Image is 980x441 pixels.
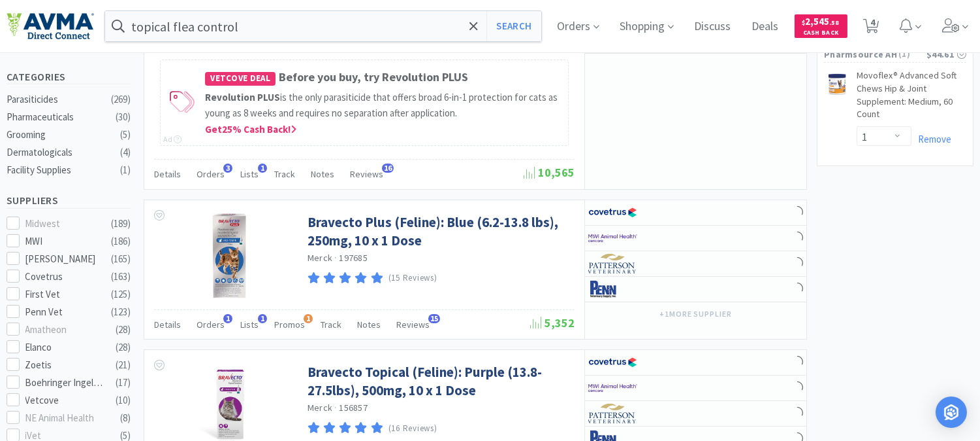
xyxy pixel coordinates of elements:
span: Pharmsource AH [824,47,897,62]
span: . 58 [830,18,840,27]
div: ( 1 ) [120,162,131,178]
div: ( 8 ) [120,410,131,426]
a: Remove [911,133,951,145]
span: · [334,252,337,264]
span: 2,545 [802,15,840,27]
span: 15 [428,314,440,323]
span: ( 1 ) [897,48,926,61]
div: ( 163 ) [111,269,131,285]
img: f6b2451649754179b5b4e0c70c3f7cb0_2.png [588,378,637,398]
div: Midwest [25,216,106,232]
div: First Vet [25,287,106,302]
strong: Revolution PLUS [205,91,280,103]
div: [PERSON_NAME] [25,251,106,267]
span: Details [154,319,181,330]
div: ( 30 ) [116,109,131,125]
p: (16 Reviews) [388,422,437,436]
p: (15 Reviews) [388,272,437,285]
div: Ad [163,133,182,145]
img: e4e33dab9f054f5782a47901c742baa9_102.png [7,12,94,40]
div: ( 28 ) [116,340,131,355]
div: Grooming [7,127,112,143]
div: ( 5 ) [120,127,131,143]
a: $2,545.58Cash Back [795,9,847,44]
span: Orders [197,168,225,180]
h5: Suppliers [7,193,131,208]
div: Boehringer Ingelheim [25,375,106,391]
div: Elanco [25,340,106,355]
img: f5e969b455434c6296c6d81ef179fa71_3.png [588,404,637,423]
div: $44.61 [926,47,966,62]
div: Facility Supplies [7,162,112,178]
span: 5,352 [530,315,575,330]
img: 0a0978f86f9f4638a942970127070205_632185.png [824,72,850,98]
img: 1ae0f3a2767a4559953e38abff46b04a_288997.jpeg [187,213,272,298]
img: 77fca1acd8b6420a9015268ca798ef17_1.png [588,203,637,222]
a: Merck [308,402,332,414]
div: Open Intercom Messenger [936,397,967,428]
span: Orders [197,319,225,330]
span: Reviews [396,319,430,330]
div: NE Animal Health [25,410,106,426]
span: 1 [304,314,313,323]
a: Bravecto Topical (Feline): Purple (13.8-27.5lbs), 500mg, 10 x 1 Dose [308,363,571,399]
div: ( 186 ) [111,234,131,249]
div: Zoetis [25,357,106,373]
span: 16 [382,164,394,173]
a: Merck [308,252,332,264]
span: 1 [258,314,267,323]
div: ( 165 ) [111,251,131,267]
span: 1 [223,314,232,323]
span: 197685 [340,252,368,264]
div: ( 21 ) [116,357,131,373]
img: 77fca1acd8b6420a9015268ca798ef17_1.png [588,353,637,372]
div: Pharmaceuticals [7,109,112,125]
div: ( 28 ) [116,322,131,338]
span: Details [154,168,181,180]
div: ( 125 ) [111,287,131,302]
div: Penn Vet [25,304,106,320]
span: Lists [240,319,259,330]
div: Covetrus [25,269,106,285]
span: Get 25 % Cash Back! [205,123,296,135]
img: f5e969b455434c6296c6d81ef179fa71_3.png [588,254,637,273]
a: Deals [747,21,784,33]
span: Notes [357,319,381,330]
a: Movoflex® Advanced Soft Chews Hip & Joint Supplement: Medium, 60 Count [857,69,966,126]
h4: Before you buy, try Revolution PLUS [205,68,561,87]
div: ( 4 ) [120,145,131,160]
div: MWI [25,234,106,249]
span: 3 [223,164,232,173]
span: 10,565 [524,165,575,180]
div: Amatheon [25,322,106,338]
span: 156857 [340,402,368,414]
span: · [334,402,337,414]
span: 1 [258,164,267,173]
div: ( 17 ) [116,375,131,391]
span: Reviews [350,168,383,180]
div: ( 123 ) [111,304,131,320]
div: ( 189 ) [111,216,131,232]
a: Bravecto Plus (Feline): Blue (6.2-13.8 lbs), 250mg, 10 x 1 Dose [308,213,571,249]
span: Track [274,168,295,180]
div: Parasiticides [7,92,112,107]
button: +1more supplier [653,305,738,323]
img: f6b2451649754179b5b4e0c70c3f7cb0_2.png [588,228,637,248]
div: ( 269 ) [111,92,131,107]
div: Vetcove [25,393,106,408]
button: Search [486,11,541,41]
span: Vetcove Deal [205,72,276,86]
p: is the only parasiticide that offers broad 6-in-1 protection for cats as young as 8 weeks and req... [205,90,561,121]
input: Search by item, sku, manufacturer, ingredient, size... [105,11,541,41]
span: Cash Back [802,29,840,38]
span: Lists [240,168,259,180]
h5: Categories [7,69,131,84]
a: Discuss [689,21,736,33]
span: Track [321,319,341,330]
span: Notes [311,168,334,180]
a: 4 [858,22,885,34]
div: Dermatologicals [7,145,112,160]
span: Promos [274,319,305,330]
img: e1133ece90fa4a959c5ae41b0808c578_9.png [588,279,637,299]
span: $ [802,18,806,27]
